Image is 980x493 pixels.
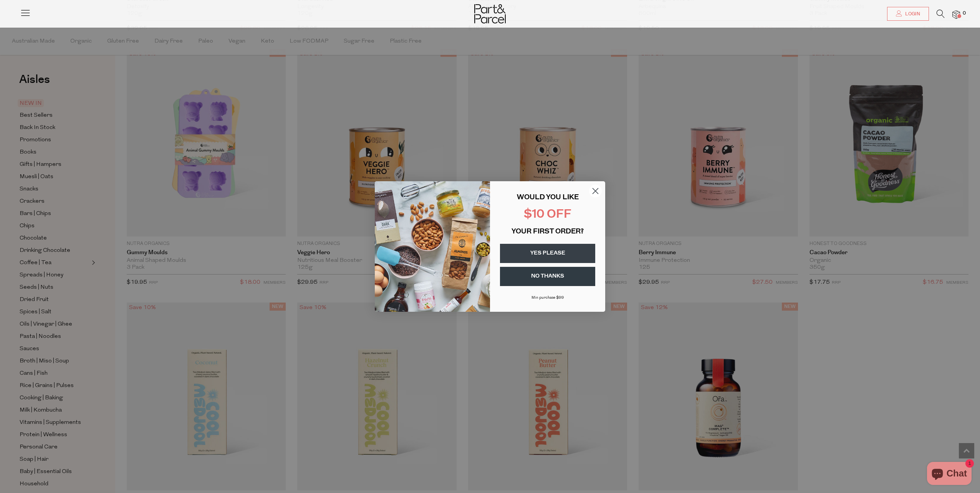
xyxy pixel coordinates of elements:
[952,10,960,18] a: 0
[531,296,564,300] span: Min purchase $99
[925,462,974,487] inbox-online-store-chat: Shopify online store chat
[903,11,920,17] span: Login
[474,4,506,23] img: Part&Parcel
[961,10,968,17] span: 0
[375,181,490,312] img: 43fba0fb-7538-40bc-babb-ffb1a4d097bc.jpeg
[517,194,579,201] span: WOULD YOU LIKE
[524,209,571,221] span: $10 OFF
[887,7,929,21] a: Login
[500,244,595,263] button: YES PLEASE
[500,267,595,286] button: NO THANKS
[589,184,602,198] button: Close dialog
[512,228,584,235] span: YOUR FIRST ORDER?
